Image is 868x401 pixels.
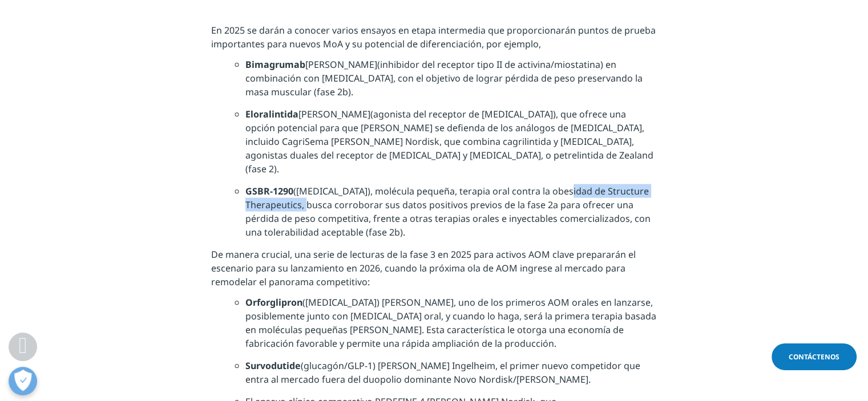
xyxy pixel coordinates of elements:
[245,58,305,71] font: Bimagrumab
[245,359,301,372] font: Survodutide
[772,343,857,370] a: Contáctenos
[305,58,377,71] font: [PERSON_NAME]
[245,199,651,238] font: , busca corroborar sus datos positivos previos de la fase 2a para ofrecer una pérdida de peso com...
[245,296,656,350] font: , uno de los primeros AOM orales en lanzarse, posiblemente junto con [MEDICAL_DATA] oral, y cuand...
[245,58,643,98] font: (inhibidor del receptor tipo II de activina/miostatina) en combinación con [MEDICAL_DATA], con el...
[298,108,370,120] font: [PERSON_NAME]
[245,108,298,120] font: Eloralintida
[789,352,839,362] font: Contáctenos
[9,367,37,395] button: Abrir preferencias
[211,24,656,50] font: En 2025 se darán a conocer varios ensayos en etapa intermedia que proporcionarán puntos de prueba...
[211,248,636,288] font: De manera crucial, una serie de lecturas de la fase 3 en 2025 para activos AOM clave prepararán e...
[245,359,640,386] font: , el primer nuevo competidor que entra al mercado fuera del duopolio dominante Novo Nordisk/[PERS...
[245,296,302,309] font: Orforglipron
[302,296,454,309] font: ([MEDICAL_DATA]) [PERSON_NAME]
[301,359,495,372] font: (glucagón/GLP-1) [PERSON_NAME] Ingelheim
[245,108,653,175] font: (agonista del receptor de [MEDICAL_DATA]), que ofrece una opción potencial para que [PERSON_NAME]...
[245,185,649,211] font: ([MEDICAL_DATA]), molécula pequeña, terapia oral contra la obesidad de Structure Therapeutics
[245,185,293,197] font: GSBR-1290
